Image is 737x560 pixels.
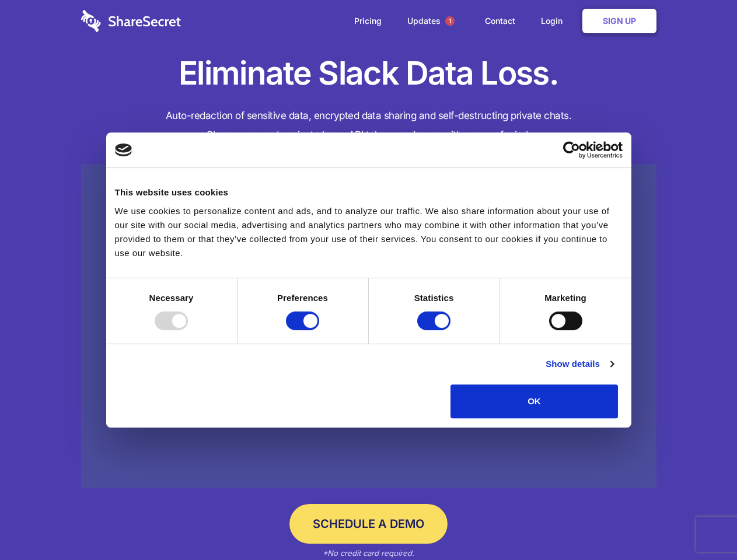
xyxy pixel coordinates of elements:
span: 1 [445,16,455,26]
strong: Preferences [277,293,328,303]
h4: Auto-redaction of sensitive data, encrypted data sharing and self-destructing private chats. Shar... [81,106,656,145]
strong: Statistics [414,293,454,303]
a: Sign Up [582,9,656,33]
img: logo-wordmark-white-trans-d4663122ce5f474addd5e946df7df03e33cb6a1c49d2221995e7729f52c070b2.svg [81,10,181,32]
strong: Marketing [544,293,586,303]
strong: Necessary [149,293,194,303]
a: Usercentrics Cookiebot - opens in a new window [521,141,623,159]
a: Contact [473,3,527,39]
em: *No credit card required. [323,548,414,558]
h1: Eliminate Slack Data Loss. [81,52,656,94]
button: OK [450,384,618,418]
a: Wistia video thumbnail [81,164,656,488]
div: We use cookies to personalize content and ads, and to analyze our traffic. We also share informat... [115,204,623,260]
a: Login [529,3,580,39]
a: Schedule a Demo [289,504,448,544]
img: logo [115,143,132,156]
div: This website uses cookies [115,185,623,199]
a: Pricing [343,3,393,39]
a: Show details [546,357,613,371]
